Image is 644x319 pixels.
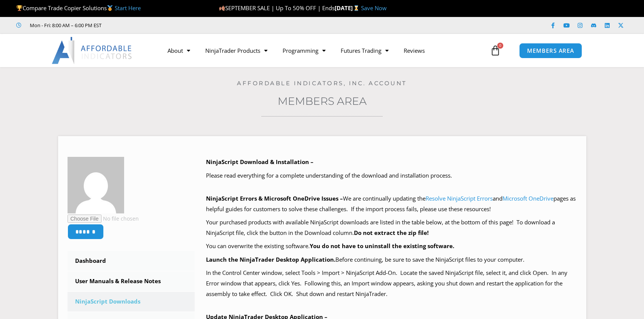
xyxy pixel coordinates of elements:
[396,42,432,59] a: Reviews
[68,292,195,311] a: NinjaScript Downloads
[112,21,225,29] iframe: Customer reviews powered by Trustpilot
[107,5,113,11] img: 🥇
[68,157,124,213] img: 5dca5329d1bfd7d3ba0c6080da0106d6f0feb64fc2f1020b19c2553f5df73777
[115,4,141,12] a: Start Here
[28,21,101,30] span: Mon - Fri: 8:00 AM – 6:00 PM EST
[52,37,133,64] img: LogoAI | Affordable Indicators – NinjaTrader
[206,195,343,202] b: NinjaScript Errors & Microsoft OneDrive Issues –
[219,4,335,12] span: SEPTEMBER SALE | Up To 50% OFF | Ends
[206,256,335,263] b: Launch the NinjaTrader Desktop Application.
[160,42,488,59] nav: Menu
[479,40,512,61] a: 0
[361,4,387,12] a: Save Now
[206,268,577,299] p: In the Control Center window, select Tools > Import > NinjaScript Add-On. Locate the saved NinjaS...
[497,43,503,49] span: 0
[68,271,195,291] a: User Manuals & Release Notes
[527,48,574,54] span: MEMBERS AREA
[310,242,454,250] b: You do not have to uninstall the existing software.
[206,158,314,166] b: NinjaScript Download & Installation –
[198,42,275,59] a: NinjaTrader Products
[335,4,361,12] strong: [DATE]
[333,42,396,59] a: Futures Trading
[503,195,553,202] a: Microsoft OneDrive
[206,241,577,252] p: You can overwrite the existing software.
[206,217,577,238] p: Your purchased products with available NinjaScript downloads are listed in the table below, at th...
[426,195,493,202] a: Resolve NinjaScript Errors
[278,95,367,107] a: Members Area
[160,42,198,59] a: About
[206,193,577,215] p: We are continually updating the and pages as helpful guides for customers to solve these challeng...
[16,4,141,12] span: Compare Trade Copier Solutions
[219,5,225,11] img: 🍂
[354,5,359,11] img: ⌛
[206,255,577,265] p: Before continuing, be sure to save the NinjaScript files to your computer.
[519,43,582,58] a: MEMBERS AREA
[17,5,22,11] img: 🏆
[275,42,333,59] a: Programming
[354,229,429,236] b: Do not extract the zip file!
[68,251,195,271] a: Dashboard
[206,170,577,181] p: Please read everything for a complete understanding of the download and installation process.
[237,80,407,87] a: Affordable Indicators, Inc. Account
